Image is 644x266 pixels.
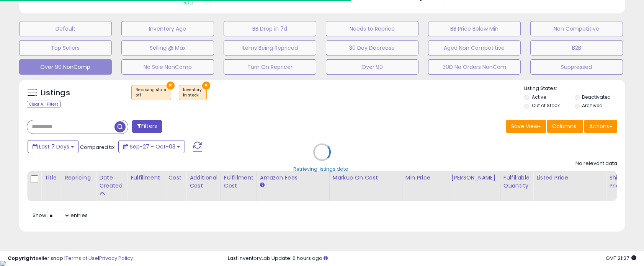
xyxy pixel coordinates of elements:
[19,21,112,36] button: Default
[530,59,623,75] button: Suppressed
[224,59,316,75] button: Turn On Repricer
[530,40,623,55] button: B2B
[65,255,98,262] a: Terms of Use
[19,40,112,55] button: Top Sellers
[428,40,521,55] button: Aged Non Competitive
[530,21,623,36] button: Non Competitive
[224,21,316,36] button: BB Drop in 7d
[121,40,214,55] button: Selling @ Max
[326,21,418,36] button: Needs to Reprice
[326,40,418,55] button: 30 Day Decrease
[19,59,112,75] button: Over 90 NonComp
[8,255,133,262] div: seller snap | |
[121,21,214,36] button: Inventory Age
[121,59,214,75] button: No Sale NonComp
[326,59,418,75] button: Over 90
[224,40,316,55] button: Items Being Repriced
[293,165,351,172] div: Retrieving listings data..
[428,21,521,36] button: BB Price Below Min
[228,255,636,262] div: Last InventoryLab Update: 6 hours ago.
[8,255,36,262] strong: Copyright
[606,255,636,262] span: 2025-10-11 21:27 GMT
[99,255,133,262] a: Privacy Policy
[428,59,521,75] button: 30D No Orders NonCom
